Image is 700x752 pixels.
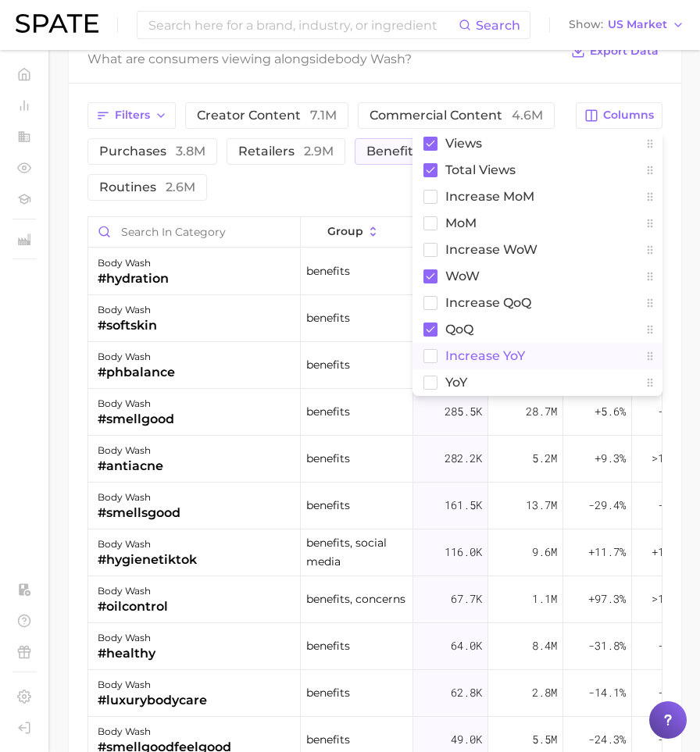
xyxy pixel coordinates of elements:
div: #luxurybodycare [98,691,207,710]
div: #oilcontrol [98,597,168,616]
span: -27.2% [658,730,695,749]
div: #antiacne [98,457,163,476]
input: Search here for a brand, industry, or ingredient [147,12,459,38]
span: benefits [306,402,350,421]
span: 116.0k [445,543,482,561]
span: +5.6% [595,402,626,421]
div: body wash [98,675,207,694]
span: benefits [306,308,350,327]
span: >1,000% [652,591,695,606]
div: body wash [98,582,168,601]
div: #hygienetiktok [98,551,197,569]
div: body wash [98,488,180,507]
span: 5.5m [532,730,557,749]
img: SPATE [16,14,98,33]
span: +11.7% [588,543,626,561]
span: commercial content [370,109,543,122]
div: body wash [98,347,175,366]
span: 285.5k [445,402,482,421]
span: YoY [445,376,467,389]
span: creator content [197,109,337,122]
span: -61.1% [658,496,695,515]
span: 49.0k [451,730,482,749]
span: -50.2% [658,402,695,421]
div: #softskin [98,316,157,335]
span: benefits [306,449,350,468]
span: Total Views [445,163,516,176]
div: body wash [98,441,163,460]
span: 2.9m [304,144,334,159]
div: #phbalance [98,363,175,382]
span: MoM [445,216,477,230]
span: 28.7m [526,402,557,421]
div: body wash [98,535,197,554]
span: benefits, social media [306,533,407,571]
span: 13.7m [526,496,557,515]
span: body wash [335,52,405,66]
span: increase YoY [445,349,525,362]
span: 2.8m [532,683,557,702]
span: -29.4% [588,496,626,515]
span: increase QoQ [445,296,531,309]
button: Filters [87,102,176,129]
button: Export Data [567,41,662,62]
span: Show [569,20,603,29]
span: 7.1m [310,108,337,123]
div: body wash [98,629,155,647]
span: benefits [306,636,350,655]
span: 8.4m [532,636,557,655]
div: #smellsgood [98,504,180,522]
div: What are consumers viewing alongside ? [87,48,559,69]
div: Columns [412,130,662,396]
span: 1.1m [532,590,557,608]
span: 9.6m [532,543,557,561]
span: routines [99,181,195,194]
span: Search [476,18,520,33]
span: Columns [603,109,654,122]
div: body wash [98,254,169,273]
span: +9.3% [595,449,626,468]
div: body wash [98,301,157,319]
span: >1,000% [652,451,695,465]
div: #healthy [98,644,155,663]
button: ShowUS Market [565,15,688,35]
span: -70.8% [658,636,695,655]
span: 64.0k [451,636,482,655]
span: -24.5% [658,683,695,702]
span: 3.8m [176,144,205,159]
span: group [327,225,363,237]
span: QoQ [445,323,473,336]
span: benefits [306,496,350,515]
span: benefits [306,730,350,749]
span: 5.2m [532,449,557,468]
span: benefits [366,145,459,158]
span: US Market [608,20,667,29]
span: benefits, concerns [306,590,405,608]
span: Increase WoW [445,243,537,256]
span: 4.6m [512,108,543,123]
span: benefits [306,683,350,702]
span: 67.7k [451,590,482,608]
input: Search in category [88,217,300,247]
div: #smellgood [98,410,174,429]
span: 161.5k [445,496,482,515]
span: WoW [445,269,480,283]
span: retailers [238,145,334,158]
span: 2.6m [166,180,195,194]
span: Filters [115,109,150,122]
div: #hydration [98,269,169,288]
span: 282.2k [445,449,482,468]
button: group [301,217,413,248]
span: Views [445,137,482,150]
div: body wash [98,394,174,413]
span: 62.8k [451,683,482,702]
span: Export Data [590,45,659,58]
span: purchases [99,145,205,158]
span: +115.5% [652,543,695,561]
span: -24.3% [588,730,626,749]
span: +97.3% [588,590,626,608]
span: increase MoM [445,190,534,203]
button: Columns [576,102,662,129]
span: benefits [306,355,350,374]
span: -14.1% [588,683,626,702]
